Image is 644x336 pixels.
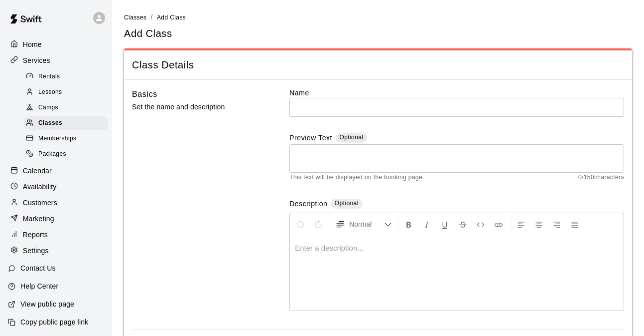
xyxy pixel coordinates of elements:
label: Name [289,88,624,98]
button: Format Italics [418,215,435,233]
button: Insert Code [472,215,489,233]
a: Rentals [24,69,112,84]
button: Center Align [530,215,547,233]
p: Services [23,55,50,65]
button: Format Strikethrough [454,215,471,233]
a: Camps [24,100,112,116]
a: Packages [24,147,112,162]
button: Justify Align [566,215,583,233]
span: Rentals [38,72,60,82]
span: This text will be displayed on the booking page. [289,173,424,183]
p: Calendar [23,166,52,176]
button: Redo [310,215,327,233]
a: Customers [8,195,104,210]
div: Packages [24,147,108,161]
span: Class Details [132,58,624,72]
button: Left Align [513,215,529,233]
p: Availability [23,182,57,192]
span: Normal [349,219,384,229]
p: Set the name and description [132,101,260,113]
a: Lessons [24,84,112,100]
p: Copy public page link [20,317,88,327]
div: Lessons [24,85,108,99]
a: Memberships [24,131,112,147]
button: Insert Link [490,215,507,233]
a: Classes [24,116,112,131]
h6: Basics [132,88,157,101]
span: Add Class [157,14,186,21]
span: Classes [38,118,62,128]
span: Memberships [38,134,76,144]
a: Classes [124,13,146,21]
label: Preview Text [289,133,332,144]
span: Optional [335,200,359,207]
p: Contact Us [20,263,56,273]
span: Classes [124,14,146,21]
button: Undo [292,215,309,233]
span: 0 / 150 characters [578,173,624,183]
nav: breadcrumb [124,12,632,23]
button: Formatting Options [331,215,396,233]
button: Format Bold [400,215,417,233]
a: Reports [8,227,104,242]
p: View public page [20,299,74,309]
span: Camps [38,103,58,113]
button: Right Align [548,215,565,233]
p: Marketing [23,214,54,224]
h5: Add Class [124,27,172,40]
a: Availability [8,179,104,194]
button: Format Underline [436,215,453,233]
span: Packages [38,149,66,159]
a: Settings [8,243,104,258]
p: Customers [23,198,57,208]
a: Home [8,37,104,52]
li: / [150,12,152,22]
a: Services [8,53,104,68]
div: Memberships [24,132,108,146]
p: Settings [23,246,49,256]
div: Rentals [24,70,108,84]
a: Marketing [8,211,104,226]
div: Camps [24,101,108,115]
a: Calendar [8,163,104,178]
span: Lessons [38,87,62,97]
label: Description [289,199,327,210]
p: Help Center [20,281,58,291]
div: Classes [24,116,108,130]
span: Optional [340,134,364,141]
p: Home [23,39,42,49]
p: Reports [23,230,48,240]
